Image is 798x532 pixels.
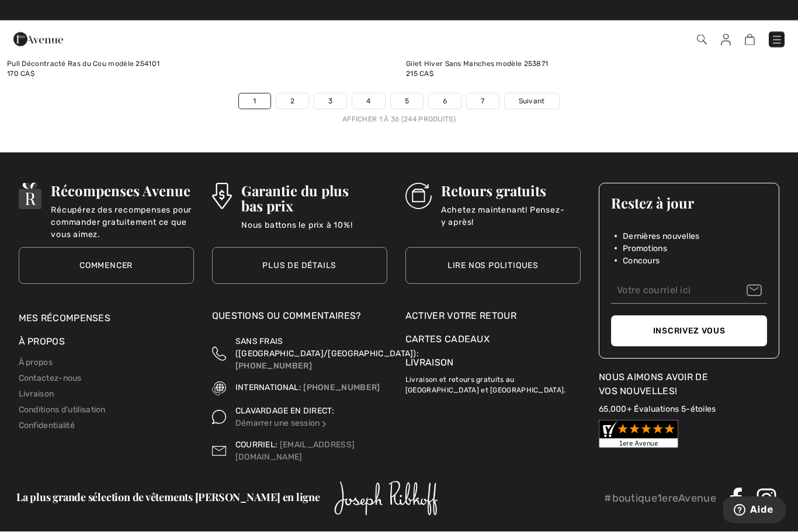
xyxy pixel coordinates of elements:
img: Garantie du plus bas prix [212,183,232,210]
p: Nous battons le prix à 10%! [241,220,387,243]
a: Conditions d'utilisation [19,405,106,415]
a: Plus de détails [212,248,387,284]
img: Clavardage en direct [212,405,226,430]
span: CLAVARDAGE EN DIRECT: [235,406,334,416]
a: Lire nos politiques [405,248,581,284]
a: Confidentialité [19,421,75,431]
input: Votre courriel ici [611,278,768,304]
h3: Garantie du plus bas prix [241,183,387,214]
a: 7 [467,94,498,109]
a: Livraison [405,357,454,368]
img: Joseph Ribkoff [334,481,438,516]
h3: Retours gratuits [441,183,581,199]
iframe: Ouvre un widget dans lequel vous pouvez trouver plus d’informations [723,497,786,526]
img: Instagram [756,488,777,509]
img: Mes infos [721,34,731,46]
a: 3 [314,94,346,109]
span: 170 CA$ [7,70,34,78]
img: Panier d'achat [745,34,755,46]
img: International [212,382,226,396]
span: La plus grande sélection de vêtements [PERSON_NAME] en ligne [16,491,320,505]
img: Retours gratuits [405,183,432,210]
span: SANS FRAIS ([GEOGRAPHIC_DATA]/[GEOGRAPHIC_DATA]): [235,337,419,359]
span: INTERNATIONAL: [235,383,301,393]
a: [PHONE_NUMBER] [235,361,312,371]
img: Sans Frais (Canada/EU) [212,336,226,373]
span: Dernières nouvelles [623,231,700,243]
a: À propos [19,358,53,368]
p: Achetez maintenant! Pensez-y après! [441,204,581,228]
button: Inscrivez vous [611,316,768,347]
a: 2 [276,94,308,109]
h3: Restez à jour [611,196,768,211]
a: 4 [352,94,384,109]
a: 65,000+ Évaluations 5-étoiles [599,405,716,415]
a: 5 [391,94,423,109]
img: Recherche [697,35,707,45]
div: À propos [19,335,194,355]
span: Promotions [623,243,667,255]
span: COURRIEL: [235,440,278,450]
img: Customer Reviews [599,420,678,448]
a: Cartes Cadeaux [405,333,581,347]
p: Livraison et retours gratuits au [GEOGRAPHIC_DATA] et [GEOGRAPHIC_DATA]. [405,370,581,396]
h3: Récompenses Avenue [51,183,193,199]
a: 1ère Avenue [13,33,63,44]
img: Contact us [212,439,226,464]
a: 1 [239,94,270,109]
img: Menu [771,34,783,46]
p: #boutique1ereAvenue [604,491,716,507]
img: 1ère Avenue [13,28,63,51]
span: 215 CA$ [406,70,433,78]
a: 6 [429,94,461,109]
a: Suivant [505,94,559,109]
div: Gilet Hiver Sans Manches modèle 253871 [406,61,548,69]
div: Pull Décontracté Ras du Cou modèle 254101 [7,61,159,69]
a: Mes récompenses [19,313,111,324]
a: Démarrer une session [235,419,328,429]
a: Activer votre retour [405,310,581,324]
a: [EMAIL_ADDRESS][DOMAIN_NAME] [235,440,355,463]
img: Clavardage en direct [320,420,328,429]
div: Nous aimons avoir de vos nouvelles! [599,371,780,399]
span: Concours [623,255,660,267]
a: Commencer [19,248,194,284]
p: Récupérez des recompenses pour commander gratuitement ce que vous aimez. [51,204,193,228]
a: Contactez-nous [19,374,82,384]
a: Livraison [19,390,54,399]
img: Récompenses Avenue [19,183,42,210]
img: Facebook [726,488,747,509]
div: Questions ou commentaires? [212,310,387,329]
span: Suivant [519,96,545,107]
a: [PHONE_NUMBER] [303,383,380,393]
